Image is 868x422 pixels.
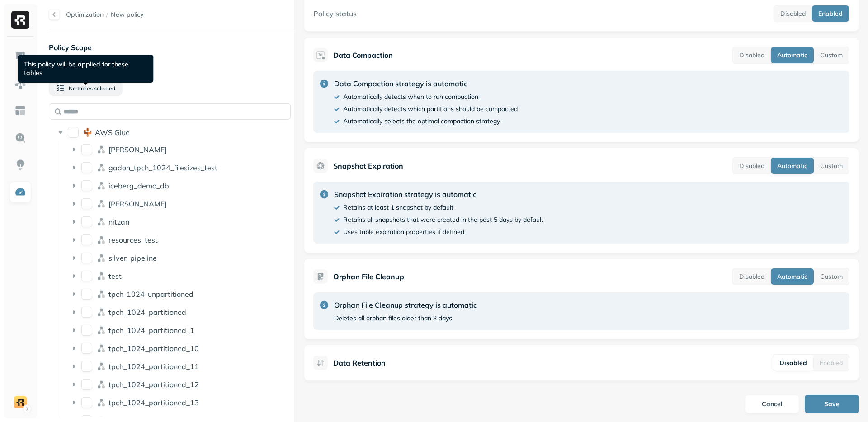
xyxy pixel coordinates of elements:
[66,377,291,392] div: tpch_1024_partitioned_12tpch_1024_partitioned_12
[334,189,543,200] p: Snapshot Expiration strategy is automatic
[66,269,291,283] div: testtest
[108,308,186,317] p: tpch_1024_partitioned
[108,199,167,208] span: [PERSON_NAME]
[49,42,294,53] p: Policy Scope
[108,326,194,335] p: tpch_1024_partitioned_1
[108,344,199,353] p: tpch_1024_partitioned_10
[343,216,543,224] p: Retains all snapshots that were created in the past 5 days by default
[81,307,92,318] button: tpch_1024_partitioned
[81,379,92,390] button: tpch_1024_partitioned_12
[81,271,92,281] button: test
[66,359,291,374] div: tpch_1024_partitioned_11tpch_1024_partitioned_11
[745,395,799,413] button: Cancel
[771,268,814,285] button: Automatic
[81,361,92,372] button: tpch_1024_partitioned_11
[81,144,92,155] button: dean
[66,341,291,356] div: tpch_1024_partitioned_10tpch_1024_partitioned_10
[805,395,859,413] button: Save
[814,158,849,174] button: Custom
[14,396,27,408] img: demo
[81,162,92,173] button: gadon_tpch_1024_filesizes_test
[69,85,115,92] span: No tables selected
[11,11,29,29] img: Ryft
[733,158,771,174] button: Disabled
[18,55,154,83] div: This policy will be applied for these tables
[95,128,130,137] p: AWS Glue
[343,105,518,113] p: Automatically detects which partitions should be compacted
[66,10,144,19] nav: breadcrumb
[108,217,129,226] p: nitzan
[14,186,26,198] img: Optimization
[14,51,26,62] img: Dashboard
[81,198,92,209] button: lee
[733,268,771,285] button: Disabled
[333,357,386,368] p: Data Retention
[343,117,500,126] p: Automatically selects the optimal compaction strategy
[66,215,291,229] div: nitzannitzan
[66,142,291,157] div: dean[PERSON_NAME]
[108,362,199,371] p: tpch_1024_partitioned_11
[108,398,199,407] p: tpch_1024_partitioned_13
[81,234,92,245] button: resources_test
[81,253,92,263] button: silver_pipeline
[343,93,478,101] p: Automatically detects when to run compaction
[108,199,167,208] p: lee
[108,181,169,190] p: iceberg_demo_db
[333,271,404,282] p: Orphan File Cleanup
[66,305,291,319] div: tpch_1024_partitionedtpch_1024_partitioned
[108,145,167,154] span: [PERSON_NAME]
[774,5,812,22] button: Disabled
[333,160,403,171] p: Snapshot Expiration
[81,397,92,408] button: tpch_1024_partitioned_13
[81,180,92,191] button: iceberg_demo_db
[81,325,92,336] button: tpch_1024_partitioned_1
[81,289,92,300] button: tpch-1024-unpartitioned
[111,10,144,19] span: New policy
[771,47,814,63] button: Automatic
[343,228,464,236] p: Uses table expiration properties if defined
[313,9,357,18] label: Policy status
[14,132,26,144] img: Query Explorer
[108,272,122,281] p: test
[52,125,291,140] div: AWS GlueAWS Glue
[108,380,199,389] p: tpch_1024_partitioned_12
[733,47,771,63] button: Disabled
[81,343,92,354] button: tpch_1024_partitioned_10
[66,10,104,19] a: Optimization
[49,80,123,96] button: No tables selected
[66,251,291,265] div: silver_pipelinesilver_pipeline
[108,290,193,299] p: tpch-1024-unpartitioned
[14,105,26,117] img: Asset Explorer
[343,203,453,212] p: Retains at least 1 snapshot by default
[814,47,849,63] button: Custom
[14,78,26,89] img: Assets
[66,233,291,247] div: resources_testresources_test
[66,287,291,301] div: tpch-1024-unpartitionedtpch-1024-unpartitioned
[106,10,108,19] p: /
[334,314,452,323] p: Deletes all orphan files older than 3 days
[68,127,79,138] button: AWS Glue
[334,78,518,89] p: Data Compaction strategy is automatic
[108,253,157,263] p: silver_pipeline
[108,145,167,154] p: dean
[814,268,849,285] button: Custom
[66,160,291,175] div: gadon_tpch_1024_filesizes_testgadon_tpch_1024_filesizes_test
[334,300,477,310] p: Orphan File Cleanup strategy is automatic
[14,159,26,171] img: Insights
[66,178,291,193] div: iceberg_demo_dbiceberg_demo_db
[108,163,217,172] p: gadon_tpch_1024_filesizes_test
[771,158,814,174] button: Automatic
[333,50,393,61] p: Data Compaction
[108,235,158,244] p: resources_test
[812,5,849,22] button: Enabled
[66,395,291,410] div: tpch_1024_partitioned_13tpch_1024_partitioned_13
